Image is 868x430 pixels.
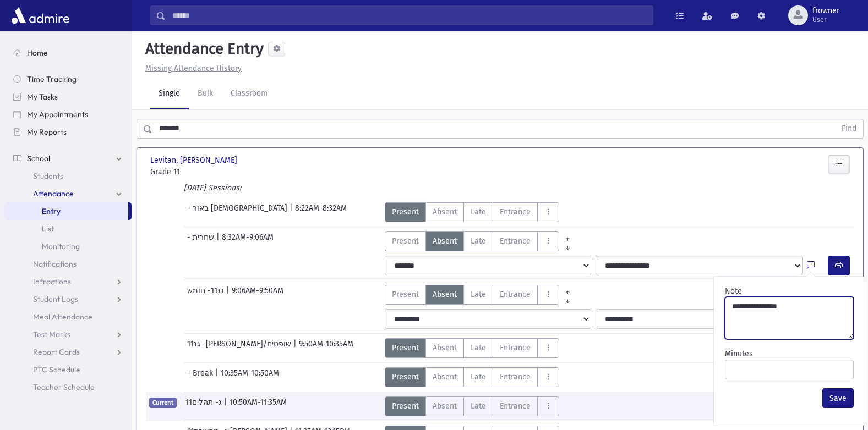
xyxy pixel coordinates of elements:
span: Entrance [500,289,531,300]
span: Entrance [500,342,531,354]
span: Levitan, [PERSON_NAME] [150,155,239,166]
span: Late [471,206,486,218]
span: 8:22AM-8:32AM [295,202,347,222]
span: Present [392,289,419,300]
span: Present [392,235,419,247]
div: AttTypes [385,338,559,358]
a: Time Tracking [4,70,132,88]
span: Grade 11 [150,166,258,178]
span: גג11- חומש [187,285,226,305]
span: Notifications [33,259,77,269]
span: User [812,15,839,24]
span: Late [471,289,486,300]
a: Meal Attendance [4,308,132,326]
div: AttTypes [385,202,559,222]
a: Monitoring [4,238,132,255]
span: 8:32AM-9:06AM [222,231,274,251]
span: | [216,231,222,251]
span: Report Cards [33,347,80,357]
span: Student Logs [33,294,78,304]
h5: Attendance Entry [141,40,264,58]
span: Time Tracking [27,74,77,84]
button: Find [835,119,863,138]
span: גג11- [PERSON_NAME]/שופטים [187,338,293,358]
a: Single [150,79,189,109]
a: Infractions [4,273,132,290]
div: AttTypes [385,231,576,251]
span: Absent [433,289,457,300]
a: Missing Attendance History [141,64,242,73]
span: Present [392,371,419,383]
span: My Reports [27,127,67,137]
span: Entrance [500,400,531,412]
span: Monitoring [42,241,80,251]
span: 11ג- תהלים [185,396,224,416]
span: 9:06AM-9:50AM [232,285,283,305]
button: Save [822,388,854,408]
a: Notifications [4,255,132,273]
span: Present [392,206,419,218]
span: | [215,367,221,387]
a: My Tasks [4,88,132,106]
span: Entry [42,206,61,216]
img: AdmirePro [9,4,72,26]
span: My Tasks [27,92,58,102]
span: Late [471,342,486,354]
span: Absent [433,206,457,218]
span: Test Marks [33,329,70,339]
span: - באור [DEMOGRAPHIC_DATA] [187,202,290,222]
span: Absent [433,400,457,412]
a: Report Cards [4,343,132,361]
div: AttTypes [385,396,559,416]
span: | [226,285,232,305]
span: Infractions [33,277,71,286]
span: frowner [812,7,839,15]
span: Absent [433,371,457,383]
span: List [42,224,54,234]
span: Late [471,371,486,383]
label: Minutes [725,348,753,360]
a: School [4,150,132,167]
a: My Appointments [4,106,132,123]
span: | [224,396,230,416]
span: 9:50AM-10:35AM [299,338,353,358]
span: Absent [433,235,457,247]
span: Entrance [500,235,531,247]
span: School [27,153,50,163]
span: PTC Schedule [33,365,80,374]
span: 10:35AM-10:50AM [221,367,279,387]
a: Students [4,167,132,185]
span: Entrance [500,371,531,383]
a: Student Logs [4,290,132,308]
div: AttTypes [385,285,576,305]
span: - Break [187,367,215,387]
span: Meal Attendance [33,312,92,322]
a: PTC Schedule [4,361,132,378]
a: List [4,220,132,238]
a: Test Marks [4,326,132,343]
a: All Later [559,240,576,249]
span: Students [33,171,63,181]
a: Classroom [222,79,276,109]
span: | [293,338,299,358]
span: Current [149,398,177,408]
label: Note [725,285,742,297]
u: Missing Attendance History [145,64,242,73]
span: Teacher Schedule [33,382,95,392]
span: - שחרית [187,231,216,251]
a: Home [4,44,132,62]
span: | [290,202,295,222]
a: Entry [4,202,128,220]
a: Bulk [189,79,222,109]
span: 10:50AM-11:35AM [230,396,287,416]
span: Late [471,400,486,412]
a: Teacher Schedule [4,378,132,396]
span: Absent [433,342,457,354]
span: Present [392,400,419,412]
a: Attendance [4,185,132,202]
a: My Reports [4,123,132,141]
span: Attendance [33,189,74,199]
span: Present [392,342,419,354]
span: Late [471,235,486,247]
i: [DATE] Sessions: [184,183,241,192]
